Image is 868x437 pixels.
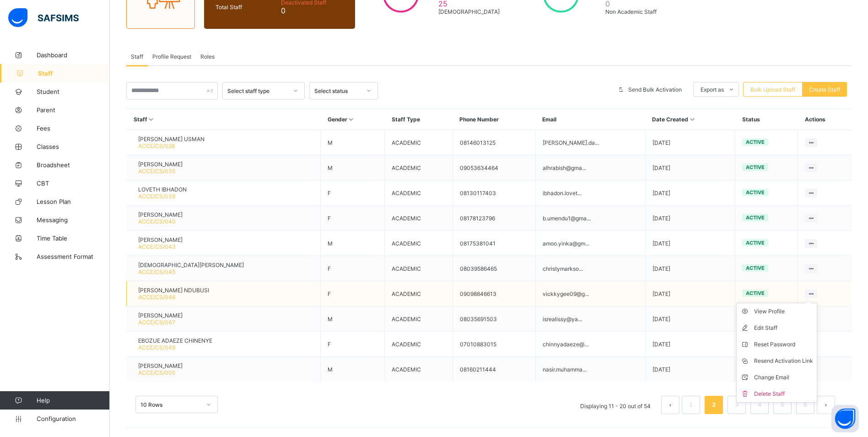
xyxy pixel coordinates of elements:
[535,155,645,180] td: alhrabish@gma...
[138,287,209,294] span: [PERSON_NAME] NDUBUSI
[645,256,735,281] td: [DATE]
[147,116,155,123] i: Sort in Ascending Order
[385,109,453,130] th: Staff Type
[746,164,765,170] span: active
[37,415,109,422] span: Configuration
[138,294,175,300] span: ACCE/CS/046
[535,357,645,382] td: nasir.muhamma...
[37,143,110,150] span: Classes
[817,396,835,414] button: next page
[535,206,645,231] td: b.umendu1@gma...
[728,396,746,414] li: 3
[453,306,535,332] td: 08035691503
[535,256,645,281] td: christymarkso...
[138,243,176,250] span: ACCE/CS/043
[152,53,191,60] span: Profile Request
[778,399,787,411] a: 5
[138,193,175,200] span: ACCE/CS/039
[138,142,175,149] span: ACCE/CS/026
[754,340,813,349] div: Reset Password
[645,281,735,306] td: [DATE]
[138,161,183,168] span: [PERSON_NAME]
[453,155,535,180] td: 09053634464
[755,399,764,411] a: 4
[645,109,735,130] th: Date Created
[645,206,735,231] td: [DATE]
[746,240,765,246] span: active
[809,86,840,93] span: Create Staff
[732,399,741,411] a: 3
[796,396,814,414] li: 6
[661,396,679,414] button: prev page
[661,396,679,414] li: 上一页
[688,116,696,123] i: Sort in Ascending Order
[138,337,212,344] span: EBOZUE ADAEZE CHINENYE
[8,8,79,27] img: safsims
[645,357,735,382] td: [DATE]
[131,53,143,60] span: Staff
[37,125,110,132] span: Fees
[385,130,453,155] td: ACADEMIC
[754,389,813,399] div: Delete Staff
[321,206,385,231] td: F
[746,265,765,271] span: active
[750,86,795,93] span: Bulk Upload Staff
[138,236,183,243] span: [PERSON_NAME]
[701,86,724,93] span: Export as
[385,206,453,231] td: ACADEMIC
[37,180,110,187] span: CBT
[37,106,110,114] span: Parent
[686,399,695,411] a: 1
[321,155,385,180] td: M
[605,8,664,15] span: Non Academic Staff
[453,206,535,231] td: 08178123796
[227,87,288,94] div: Select staff type
[385,332,453,357] td: ACADEMIC
[321,281,385,306] td: F
[385,256,453,281] td: ACADEMIC
[37,235,110,242] span: Time Table
[535,109,645,130] th: Email
[138,218,176,225] span: ACCE/CS/040
[453,109,535,130] th: Phone Number
[321,231,385,256] td: M
[754,307,813,316] div: View Profile
[138,136,205,142] span: [PERSON_NAME] USMAN
[438,8,504,15] span: [DEMOGRAPHIC_DATA]
[127,109,321,130] th: Staff
[735,109,798,130] th: Status
[754,323,813,333] div: Edit Staff
[535,180,645,206] td: ibhadon.lovet...
[138,262,244,268] span: [DEMOGRAPHIC_DATA][PERSON_NAME]
[37,397,109,404] span: Help
[817,396,835,414] li: 下一页
[645,180,735,206] td: [DATE]
[746,290,765,296] span: active
[200,53,215,60] span: Roles
[535,332,645,357] td: chinnyadaeze@...
[37,216,110,224] span: Messaging
[645,231,735,256] td: [DATE]
[535,231,645,256] td: amoo.yinka@gm...
[453,130,535,155] td: 08146013125
[798,109,852,130] th: Actions
[453,231,535,256] td: 08175381041
[321,109,385,130] th: Gender
[453,281,535,306] td: 09098846613
[831,405,859,432] button: Open asap
[709,399,718,411] a: 2
[746,189,765,196] span: active
[453,332,535,357] td: 07010883015
[138,168,175,175] span: ACCE/CS/035
[385,357,453,382] td: ACADEMIC
[750,396,769,414] li: 4
[645,155,735,180] td: [DATE]
[535,130,645,155] td: [PERSON_NAME].da...
[682,396,700,414] li: 1
[645,332,735,357] td: [DATE]
[138,319,175,326] span: ACCE/CS/047
[321,332,385,357] td: F
[37,161,110,169] span: Broadsheet
[37,198,110,205] span: Lesson Plan
[37,88,110,95] span: Student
